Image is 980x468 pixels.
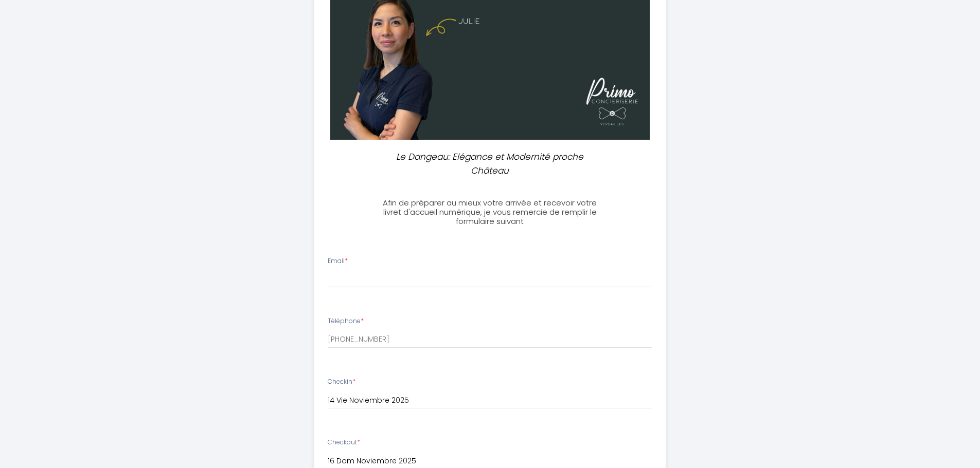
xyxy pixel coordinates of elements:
label: Checkin [328,377,355,387]
p: Le Dangeau: Elégance et Modernité proche Château [380,150,600,177]
label: Email [328,256,348,266]
label: Téléphone [328,316,364,326]
h3: Afin de préparer au mieux votre arrivée et recevoir votre livret d'accueil numérique, je vous rem... [376,198,604,226]
label: Checkout [328,438,360,447]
